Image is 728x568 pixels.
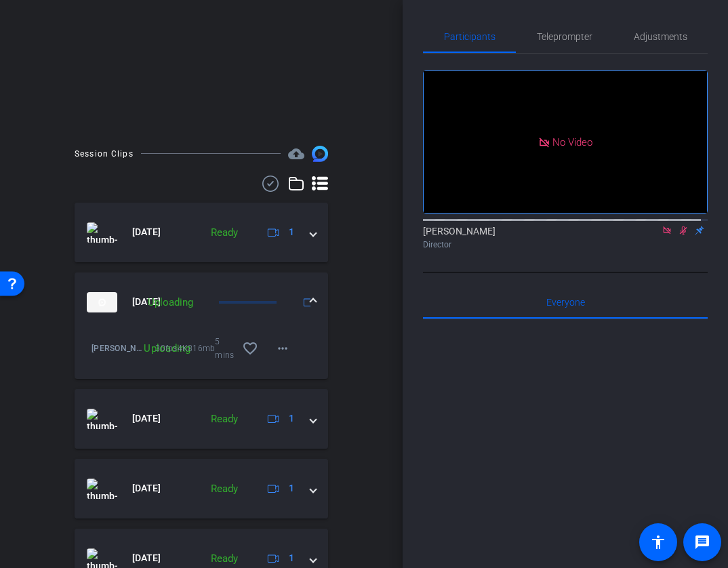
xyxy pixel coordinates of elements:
div: Ready [204,551,245,567]
mat-icon: accessibility [650,534,666,550]
mat-icon: cloud_upload [288,146,304,162]
span: [PERSON_NAME]-B-Roll-9-2025-09-03-12-56-41-858-0 [92,342,145,355]
span: [DATE] [132,225,161,239]
div: Ready [204,225,245,241]
mat-expansion-panel-header: thumb-nail[DATE]Ready1 [75,459,328,519]
div: [PERSON_NAME] [423,224,708,251]
span: 1 [289,411,294,426]
div: thumb-nail[DATE]Uploading [75,332,328,379]
span: [DATE] [132,481,161,495]
div: Session Clips [75,147,134,161]
mat-expansion-panel-header: thumb-nail[DATE]Uploading [75,272,328,332]
span: No Video [552,136,592,148]
span: 1 [289,551,294,565]
div: Uploading [141,295,200,310]
span: Adjustments [634,32,687,41]
div: Ready [204,411,245,427]
mat-expansion-panel-header: thumb-nail[DATE]Ready1 [75,389,328,449]
mat-icon: message [694,534,710,550]
span: [DATE] [132,551,161,565]
img: Session clips [312,146,328,162]
span: Participants [444,32,496,41]
div: Director [423,239,708,251]
span: 30fps [155,342,177,355]
div: Ready [204,481,245,497]
mat-icon: more_horiz [275,340,291,357]
span: Teleprompter [537,32,592,41]
img: thumb-nail [87,479,117,499]
img: thumb-nail [87,292,117,312]
span: 816mb [188,342,215,355]
span: Destinations for your clips [288,146,304,162]
span: 4K [178,342,188,355]
mat-icon: favorite_border [242,340,258,357]
span: 5 mins [215,335,234,362]
span: [DATE] [132,411,161,426]
span: 1 [289,481,294,495]
img: thumb-nail [87,222,117,243]
img: thumb-nail [87,409,117,429]
span: [DATE] [132,295,161,309]
span: 1 [289,225,294,239]
span: Everyone [546,298,585,307]
mat-expansion-panel-header: thumb-nail[DATE]Ready1 [75,203,328,262]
